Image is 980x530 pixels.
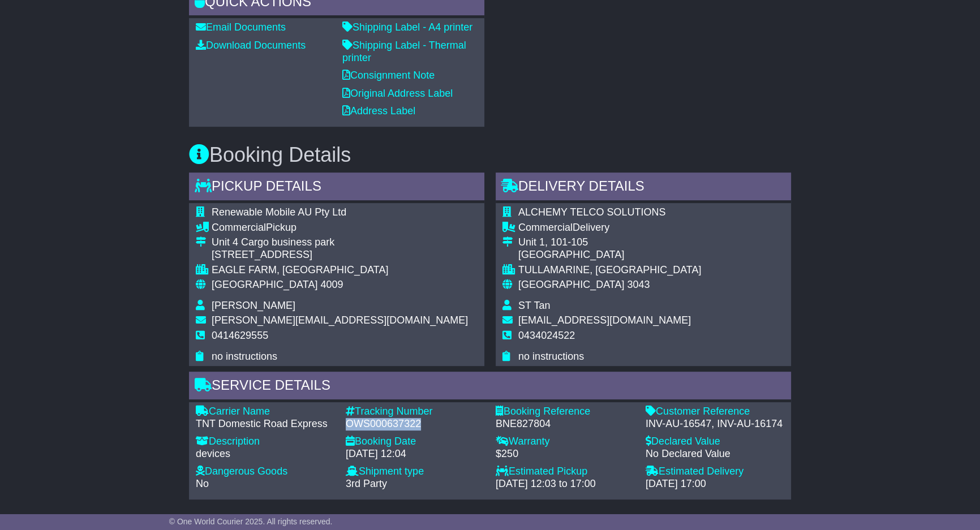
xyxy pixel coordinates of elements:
[342,88,453,99] a: Original Address Label
[518,236,701,249] div: Unit 1, 101-105
[196,40,306,51] a: Download Documents
[496,436,634,448] div: Warranty
[646,436,784,448] div: Declared Value
[518,222,573,233] span: Commercial
[342,40,466,63] a: Shipping Label - Thermal printer
[496,418,634,430] div: BNE827804
[646,478,784,490] div: [DATE] 17:00
[212,206,346,218] span: Renewable Mobile AU Pty Ltd
[169,517,333,526] span: © One World Courier 2025. All rights reserved.
[496,406,634,418] div: Booking Reference
[496,448,634,460] div: $250
[646,466,784,478] div: Estimated Delivery
[196,478,209,489] span: No
[189,173,484,203] div: Pickup Details
[196,436,334,448] div: Description
[646,418,784,430] div: INV-AU-16547, INV-AU-16174
[627,279,650,290] span: 3043
[212,300,295,311] span: [PERSON_NAME]
[496,478,634,490] div: [DATE] 12:03 to 17:00
[212,330,268,341] span: 0414629555
[212,264,468,277] div: EAGLE FARM, [GEOGRAPHIC_DATA]
[212,222,468,234] div: Pickup
[196,21,286,33] a: Email Documents
[646,406,784,418] div: Customer Reference
[196,448,334,460] div: devices
[346,406,484,418] div: Tracking Number
[320,279,343,290] span: 4009
[189,144,791,166] h3: Booking Details
[518,206,665,218] span: ALCHEMY TELCO SOLUTIONS
[212,222,266,233] span: Commercial
[346,448,484,460] div: [DATE] 12:04
[189,372,791,402] div: Service Details
[346,466,484,478] div: Shipment type
[646,448,784,460] div: No Declared Value
[342,70,435,81] a: Consignment Note
[196,406,334,418] div: Carrier Name
[212,249,468,261] div: [STREET_ADDRESS]
[342,105,415,117] a: Address Label
[496,466,634,478] div: Estimated Pickup
[196,466,334,478] div: Dangerous Goods
[346,418,484,430] div: OWS000637322
[496,173,791,203] div: Delivery Details
[518,314,691,326] span: [EMAIL_ADDRESS][DOMAIN_NAME]
[346,436,484,448] div: Booking Date
[518,279,624,290] span: [GEOGRAPHIC_DATA]
[212,279,317,290] span: [GEOGRAPHIC_DATA]
[518,300,550,311] span: ST Tan
[196,418,334,430] div: TNT Domestic Road Express
[212,236,468,249] div: Unit 4 Cargo business park
[342,21,472,33] a: Shipping Label - A4 printer
[518,351,584,362] span: no instructions
[518,249,701,261] div: [GEOGRAPHIC_DATA]
[518,222,701,234] div: Delivery
[212,314,468,326] span: [PERSON_NAME][EMAIL_ADDRESS][DOMAIN_NAME]
[346,478,387,489] span: 3rd Party
[518,330,575,341] span: 0434024522
[212,351,277,362] span: no instructions
[518,264,701,277] div: TULLAMARINE, [GEOGRAPHIC_DATA]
